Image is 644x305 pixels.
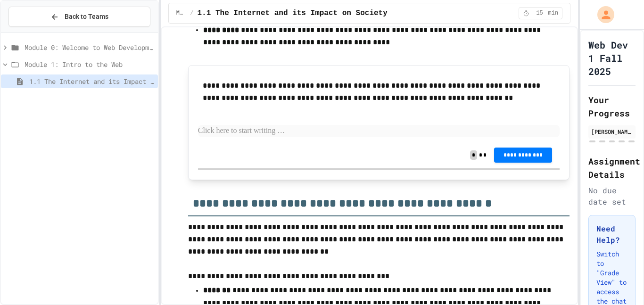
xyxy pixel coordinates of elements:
span: min [548,9,559,17]
div: My Account [587,4,617,25]
span: 1.1 The Internet and its Impact on Society [29,76,154,86]
span: Back to Teams [65,12,108,22]
h2: Your Progress [588,93,636,120]
h2: Assignment Details [588,155,636,181]
span: Module 0: Welcome to Web Development [25,42,154,52]
h3: Need Help? [596,223,627,246]
div: [PERSON_NAME] [591,127,633,136]
button: Back to Teams [8,7,150,27]
h1: Web Dev 1 Fall 2025 [588,38,636,78]
span: 15 [532,9,547,17]
span: / [190,9,193,17]
div: No due date set [588,185,636,207]
span: 1.1 The Internet and its Impact on Society [198,8,388,19]
span: Module 1: Intro to the Web [25,59,154,69]
span: Module 1: Intro to the Web [176,9,187,17]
